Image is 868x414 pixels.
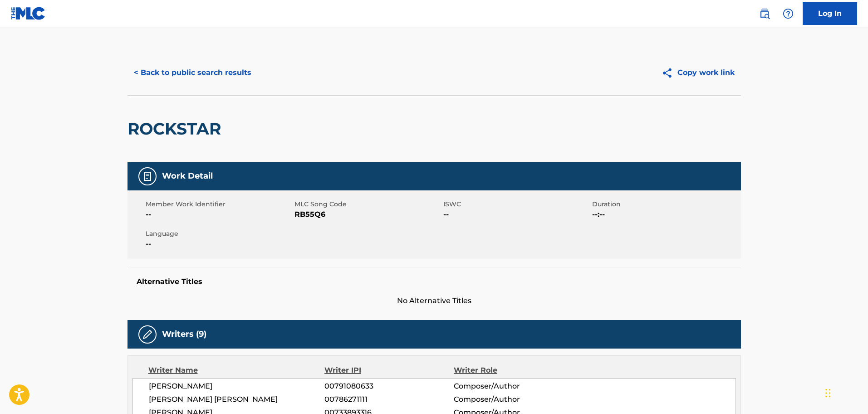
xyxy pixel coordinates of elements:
[294,200,441,209] span: MLC Song Code
[443,200,590,209] span: ISWC
[662,67,677,79] img: Copy work link
[146,229,292,239] span: Language
[592,200,739,209] span: Duration
[655,61,741,84] button: Copy work link
[443,209,590,220] span: --
[137,277,732,286] h5: Alternative Titles
[755,5,774,23] a: Public Search
[128,295,741,306] span: No Alternative Titles
[162,329,206,339] h5: Writers (9)
[11,7,46,20] img: MLC Logo
[142,171,153,182] img: Work Detail
[149,394,325,405] span: [PERSON_NAME] [PERSON_NAME]
[825,379,831,407] div: Drag
[324,394,453,405] span: 00786271111
[779,5,797,23] div: Help
[294,209,441,220] span: RB55Q6
[823,370,868,414] iframe: Chat Widget
[454,394,571,405] span: Composer/Author
[759,8,770,19] img: search
[324,365,454,376] div: Writer IPI
[454,381,571,392] span: Composer/Author
[146,239,292,249] span: --
[803,2,857,25] a: Log In
[142,329,153,340] img: Writers
[162,171,213,181] h5: Work Detail
[592,209,739,220] span: --:--
[783,8,794,19] img: help
[128,61,258,84] button: < Back to public search results
[324,381,453,392] span: 00791080633
[146,200,292,209] span: Member Work Identifier
[148,365,325,376] div: Writer Name
[128,119,226,139] h2: ROCKSTAR
[149,381,325,392] span: [PERSON_NAME]
[454,365,571,376] div: Writer Role
[146,209,292,220] span: --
